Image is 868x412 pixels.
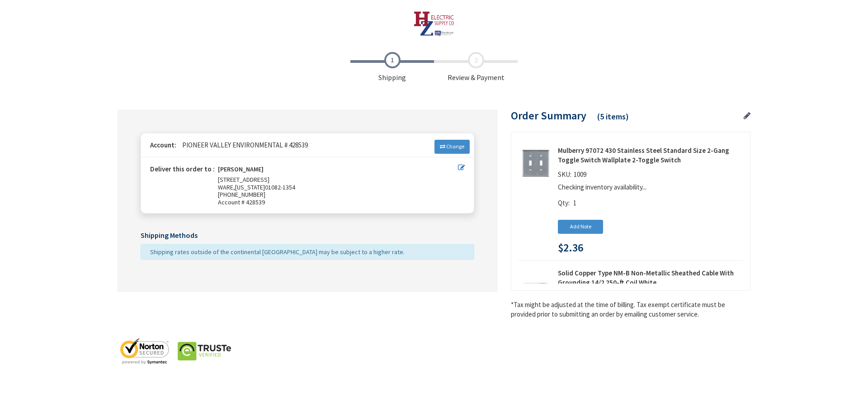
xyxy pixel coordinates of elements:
[558,146,743,165] strong: Mulberry 97072 430 Stainless Steel Standard Size 2-Gang Toggle Switch Wallplate 2-Toggle Switch
[150,165,215,173] strong: Deliver this order to :
[218,183,235,191] span: WARE,
[558,170,589,182] div: SKU:
[573,199,576,207] span: 1
[177,337,231,365] img: truste-seal.png
[218,166,264,176] strong: [PERSON_NAME]
[218,175,269,184] span: [STREET_ADDRESS]
[265,183,295,191] span: 01082-1354
[218,190,265,199] span: [PHONE_NUMBER]
[434,52,518,83] span: Review & Payment
[434,140,470,153] a: Change
[597,111,629,122] span: (5 items)
[178,141,308,149] span: PIONEER VALLEY ENVIRONMENTAL # 428539
[558,268,743,288] strong: Solid Copper Type NM-B Non-Metallic Sheathed Cable With Grounding 14/2 250-ft Coil White
[522,149,550,177] img: Mulberry 97072 430 Stainless Steel Standard Size 2-Gang Toggle Switch Wallplate 2-Toggle Switch
[218,199,458,206] span: Account # 428539
[150,141,176,149] strong: Account:
[414,11,455,36] img: HZ Electric Supply
[558,199,568,207] span: Qty
[446,143,464,150] span: Change
[235,183,265,191] span: [US_STATE]
[511,109,586,123] span: Order Summary
[571,170,589,179] span: 1009
[118,337,172,365] img: norton-seal.png
[558,182,739,192] p: Checking inventory availability...
[141,232,474,240] h5: Shipping Methods
[350,52,434,83] span: Shipping
[511,300,750,319] : *Tax might be adjusted at the time of billing. Tax exempt certificate must be provided prior to s...
[558,242,583,254] span: $2.36
[150,248,405,256] span: Shipping rates outside of the continental [GEOGRAPHIC_DATA] may be subject to a higher rate.
[522,272,550,300] img: Solid Copper Type NM-B Non-Metallic Sheathed Cable With Grounding 14/2 250-ft Coil White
